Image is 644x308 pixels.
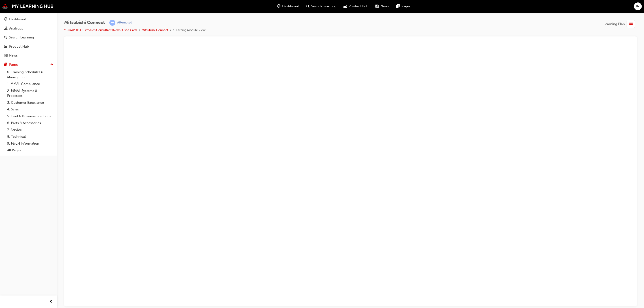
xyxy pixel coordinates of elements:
[5,69,55,80] a: 0. Training Schedules & Management
[340,2,372,11] a: car-iconProduct Hub
[5,133,55,140] a: 8. Technical
[9,44,29,49] div: Product Hub
[5,99,55,106] a: 3. Customer Excellence
[5,147,55,154] a: All Pages
[306,4,309,9] span: search-icon
[311,4,336,9] span: Search Learning
[4,63,7,67] span: pages-icon
[381,4,389,9] span: News
[2,42,55,51] a: Product Hub
[604,21,625,27] span: Learning Plan
[5,106,55,113] a: 4. Sales
[375,4,379,9] span: news-icon
[64,20,105,25] span: Mitsubishi Connect
[4,27,7,31] span: chart-icon
[2,14,55,61] button: DashboardAnalyticsSearch LearningProduct HubNews
[303,2,340,11] a: search-iconSearch Learning
[282,4,299,9] span: Dashboard
[4,54,7,58] span: news-icon
[4,45,7,49] span: car-icon
[393,2,414,11] a: pages-iconPages
[2,24,55,33] a: Analytics
[5,87,55,99] a: 2. MMAL Systems & Processes
[117,21,132,25] div: Attempted
[50,62,53,68] span: up-icon
[9,53,18,58] div: News
[109,20,115,26] span: learningRecordVerb_ATTEMPT-icon
[173,28,205,33] li: eLearning Module View
[64,28,137,32] a: *COMPULSORY* Sales Consultant (New / Used Cars)
[401,4,411,9] span: Pages
[49,299,53,305] span: prev-icon
[2,3,54,9] img: mmal
[5,120,55,127] a: 6. Parts & Accessories
[629,21,633,27] span: list-icon
[4,36,7,40] span: search-icon
[636,4,640,9] span: IN
[4,17,7,21] span: guage-icon
[349,4,368,9] span: Product Hub
[372,2,393,11] a: news-iconNews
[343,4,347,9] span: car-icon
[273,2,303,11] a: guage-iconDashboard
[142,28,168,32] a: Mitsubishi Connect
[2,61,55,69] button: Pages
[5,140,55,147] a: 9. MyLH Information
[5,113,55,120] a: 5. Fleet & Business Solutions
[277,4,280,9] span: guage-icon
[634,2,642,10] button: IN
[9,35,34,40] div: Search Learning
[2,51,55,60] a: News
[9,26,23,31] div: Analytics
[5,127,55,133] a: 7. Service
[9,17,26,22] div: Dashboard
[2,33,55,42] a: Search Learning
[396,4,400,9] span: pages-icon
[5,80,55,87] a: 1. MMAL Compliance
[2,15,55,23] a: Dashboard
[604,20,637,28] button: Learning Plan
[9,62,18,67] div: Pages
[107,20,108,25] span: |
